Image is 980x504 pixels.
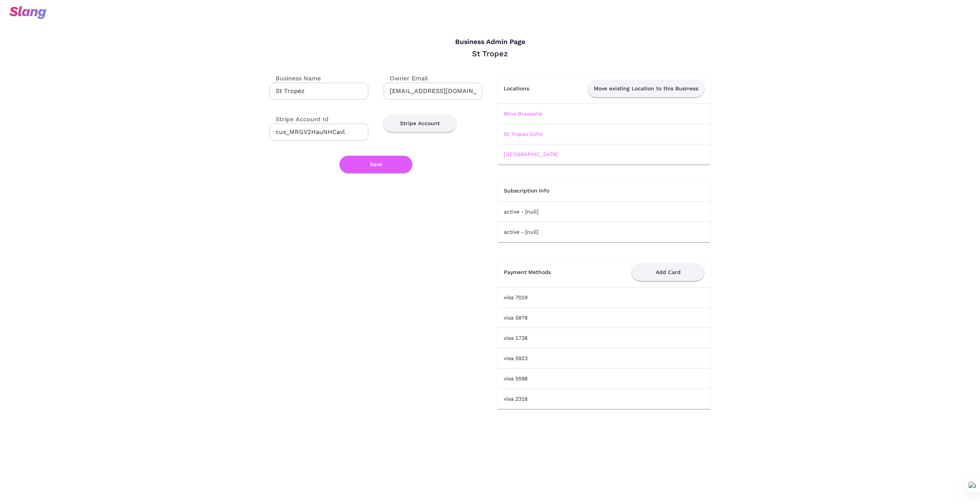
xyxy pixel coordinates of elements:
img: svg+xml;base64,PHN2ZyB3aWR0aD0iOTciIGhlaWdodD0iMzQiIHZpZXdCb3g9IjAgMCA5NyAzNCIgZmlsbD0ibm9uZSIgeG... [9,6,46,19]
button: Save [340,156,412,173]
a: Mino Brasserie [504,111,542,117]
button: Move existing Location to this Business [588,80,704,97]
h4: Business Admin Page [269,38,710,46]
th: Payment Methods [498,258,585,287]
th: Locations [498,74,546,104]
label: Owner Email [384,74,428,83]
td: visa 2318 [498,389,710,409]
td: visa 5598 [498,369,710,389]
td: active - [null] [498,222,710,242]
a: St Tropez Soho [504,131,543,137]
div: St Tropez [269,49,710,59]
a: Stripe Account [384,120,456,126]
td: visa 5923 [498,348,710,369]
td: visa 5878 [498,307,710,328]
td: visa 1738 [498,328,710,348]
button: Stripe Account [384,115,456,132]
a: Add Card [632,269,704,275]
td: active - [null] [498,201,710,222]
a: [GEOGRAPHIC_DATA] [504,151,558,157]
label: Stripe Account Id [269,115,328,124]
th: Subscription Info [498,180,710,202]
td: visa 7019 [498,287,710,307]
label: Business Name [269,74,321,83]
button: Add Card [632,264,704,281]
